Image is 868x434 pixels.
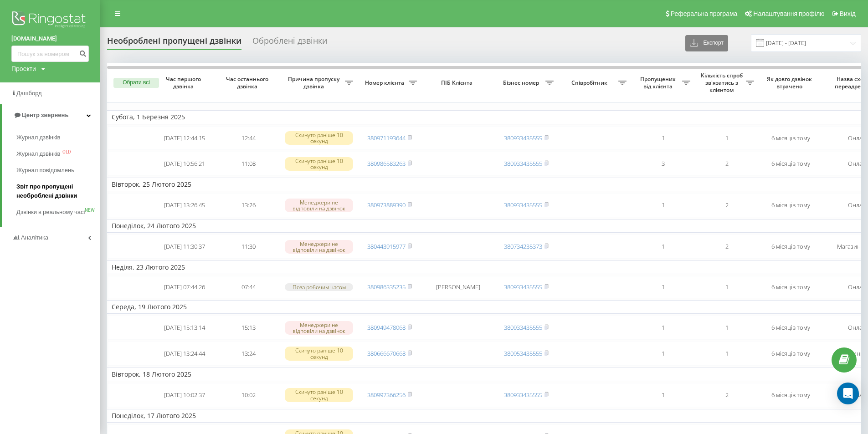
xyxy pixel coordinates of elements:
[11,64,36,73] div: Проекти
[16,179,100,204] a: Звіт про пропущені необроблені дзвінки
[16,149,60,158] span: Журнал дзвінків
[695,316,759,340] td: 1
[285,157,353,171] div: Скинуто раніше 10 секунд
[160,76,209,90] span: Час першого дзвінка
[766,76,815,90] span: Як довго дзвінок втрачено
[153,276,216,298] td: [DATE] 07:44:26
[367,349,406,357] a: 380666670668
[563,79,618,87] span: Співробітник
[216,235,280,259] td: 11:30
[367,283,406,291] a: 380986335235
[362,79,409,87] span: Номер клієнта
[504,134,542,142] a: 380933435555
[285,131,353,145] div: Скинуто раніше 10 секунд
[840,10,856,17] span: Вихід
[216,342,280,366] td: 13:24
[113,78,159,88] button: Обрати всі
[216,383,280,407] td: 10:02
[759,126,822,150] td: 6 місяців тому
[16,129,100,146] a: Журнал дзвінків
[153,152,216,176] td: [DATE] 10:56:21
[636,76,682,90] span: Пропущених від клієнта
[504,391,542,399] a: 380933435555
[16,182,96,200] span: Звіт про пропущені необроблені дзвінки
[216,126,280,150] td: 12:44
[11,9,89,32] img: Ringostat logo
[11,34,89,43] a: [DOMAIN_NAME]
[429,79,487,87] span: ПІБ Клієнта
[367,323,406,332] a: 380949478068
[753,10,824,17] span: Налаштування профілю
[367,159,406,168] a: 380986583263
[285,240,353,254] div: Менеджери не відповіли на дзвінок
[837,383,859,404] div: Open Intercom Messenger
[759,383,822,407] td: 6 місяців тому
[107,36,241,50] div: Необроблені пропущені дзвінки
[367,201,406,209] a: 380973889390
[695,342,759,366] td: 1
[285,199,353,212] div: Менеджери не відповіли на дзвінок
[252,36,327,50] div: Оброблені дзвінки
[21,234,48,241] span: Аналiтика
[631,126,695,150] td: 1
[504,242,542,250] a: 380734235373
[695,152,759,176] td: 2
[153,126,216,150] td: [DATE] 12:44:15
[759,276,822,298] td: 6 місяців тому
[421,276,494,298] td: [PERSON_NAME]
[153,316,216,340] td: [DATE] 15:13:14
[504,201,542,209] a: 380933435555
[285,283,353,291] div: Поза робочим часом
[367,134,406,142] a: 380971193644
[216,316,280,340] td: 15:13
[631,193,695,217] td: 1
[499,79,545,87] span: Бізнес номер
[11,46,89,62] input: Пошук за номером
[367,391,406,399] a: 380997366256
[153,235,216,259] td: [DATE] 11:30:37
[16,162,100,179] a: Журнал повідомлень
[153,193,216,217] td: [DATE] 13:26:45
[2,104,100,126] a: Центр звернень
[631,342,695,366] td: 1
[367,242,406,250] a: 380443915977
[504,159,542,168] a: 380933435555
[695,383,759,407] td: 2
[759,193,822,217] td: 6 місяців тому
[695,276,759,298] td: 1
[504,349,542,357] a: 380953435555
[16,133,60,142] span: Журнал дзвінків
[216,276,280,298] td: 07:44
[285,321,353,335] div: Менеджери не відповіли на дзвінок
[285,347,353,360] div: Скинуто раніше 10 секунд
[504,323,542,332] a: 380933435555
[16,90,42,97] span: Дашборд
[153,383,216,407] td: [DATE] 10:02:37
[631,316,695,340] td: 1
[285,76,345,90] span: Причина пропуску дзвінка
[671,10,738,17] span: Реферальна програма
[695,126,759,150] td: 1
[631,235,695,259] td: 1
[22,112,68,118] span: Центр звернень
[16,166,74,175] span: Журнал повідомлень
[631,383,695,407] td: 1
[216,193,280,217] td: 13:26
[504,283,542,291] a: 380933435555
[216,152,280,176] td: 11:08
[631,152,695,176] td: 3
[285,388,353,402] div: Скинуто раніше 10 секунд
[695,235,759,259] td: 2
[631,276,695,298] td: 1
[16,146,100,162] a: Журнал дзвінківOLD
[224,76,273,90] span: Час останнього дзвінка
[16,208,85,217] span: Дзвінки в реальному часі
[16,204,100,220] a: Дзвінки в реальному часіNEW
[759,152,822,176] td: 6 місяців тому
[699,72,746,93] span: Кількість спроб зв'язатись з клієнтом
[759,235,822,259] td: 6 місяців тому
[695,193,759,217] td: 2
[153,342,216,366] td: [DATE] 13:24:44
[759,342,822,366] td: 6 місяців тому
[685,35,728,51] button: Експорт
